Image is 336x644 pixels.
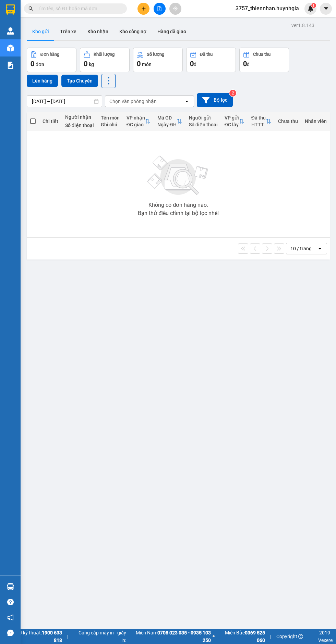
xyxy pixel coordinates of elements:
span: 3757_thiennhan.huynhgia [230,4,304,13]
th: Toggle SortBy [248,112,275,130]
span: đ [247,62,250,67]
img: icon-new-feature [308,5,314,12]
button: Đơn hàng0đơn [27,48,76,72]
input: Select a date range. [27,96,102,107]
span: message [7,630,14,636]
div: VP nhận [127,115,145,121]
th: Toggle SortBy [123,112,154,130]
div: HTTT [251,122,266,127]
div: Bạn thử điều chỉnh lại bộ lọc nhé! [138,211,219,216]
button: Kho nhận [82,23,114,40]
div: Đơn hàng [40,52,59,57]
button: aim [169,3,181,15]
button: plus [137,3,149,15]
div: VP gửi [225,115,239,121]
span: đơn [36,62,44,67]
img: solution-icon [7,62,14,69]
img: warehouse-icon [7,45,14,52]
span: | [67,633,68,640]
button: Kho công nợ [114,23,152,40]
div: Mã GD [157,115,177,121]
div: Tên món [101,115,120,121]
strong: 1900 633 818 [42,630,62,643]
div: Không có đơn hàng nào. [148,202,208,208]
button: Trên xe [55,23,82,40]
span: Miền Bắc [216,629,265,644]
button: Khối lượng0kg [80,48,130,72]
sup: 2 [229,90,236,97]
th: Toggle SortBy [221,112,248,130]
button: Đã thu0đ [186,48,236,72]
div: 10 / trang [290,245,312,252]
th: Toggle SortBy [154,112,185,130]
div: Chọn văn phòng nhận [109,98,157,105]
span: plus [141,6,146,11]
button: file-add [154,3,166,15]
button: Tạo Chuyến [61,75,98,87]
button: Chưa thu0đ [239,48,289,72]
span: notification [7,614,14,621]
div: Ngày ĐH [157,122,177,127]
div: Người nhận [65,114,94,120]
sup: 1 [311,3,316,8]
span: aim [173,6,178,11]
button: Lên hàng [27,75,58,87]
strong: 0369 525 060 [245,630,265,643]
strong: 0708 023 035 - 0935 103 250 [157,630,211,643]
div: Chi tiết [43,118,58,124]
img: warehouse-icon [7,27,14,35]
span: search [28,6,33,11]
span: question-circle [7,599,14,605]
img: svg+xml;base64,PHN2ZyBjbGFzcz0ibGlzdC1wbHVnX19zdmciIHhtbG5zPSJodHRwOi8vd3d3LnczLm9yZy8yMDAwL3N2Zy... [144,152,213,200]
img: logo-vxr [6,4,15,15]
div: ver 1.8.143 [291,22,314,29]
span: 1 [312,3,315,8]
img: warehouse-icon [7,583,14,590]
span: 0 [137,60,141,68]
span: kg [89,62,94,67]
div: Nhân viên [305,118,327,124]
button: Kho gửi [27,23,55,40]
span: Miền Nam [128,629,211,644]
span: 0 [190,60,194,68]
span: copyright [298,634,303,639]
div: Đã thu [251,115,266,121]
span: | [270,633,271,640]
div: Đã thu [200,52,213,57]
span: Cung cấp máy in - giấy in: [73,629,126,644]
div: Số lượng [147,52,164,57]
span: món [142,62,152,67]
button: caret-down [320,3,332,15]
div: ĐC lấy [225,122,239,127]
div: Chưa thu [253,52,271,57]
div: Số điện thoại [65,123,94,128]
div: Người gửi [189,115,218,121]
div: ĐC giao [127,122,145,127]
span: 0 [84,60,87,68]
svg: open [317,246,323,251]
span: 0 [243,60,247,68]
input: Tìm tên, số ĐT hoặc mã đơn [38,5,119,12]
div: Chưa thu [278,118,298,124]
div: Ghi chú [101,122,120,127]
span: đ [194,62,196,67]
svg: open [184,99,190,104]
span: ⚪️ [213,635,215,638]
button: Hàng đã giao [152,23,192,40]
span: file-add [157,6,162,11]
div: Số điện thoại [189,122,218,127]
button: Số lượng0món [133,48,183,72]
span: 0 [31,60,34,68]
button: Bộ lọc [197,93,233,107]
span: caret-down [323,5,329,12]
div: Khối lượng [94,52,115,57]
